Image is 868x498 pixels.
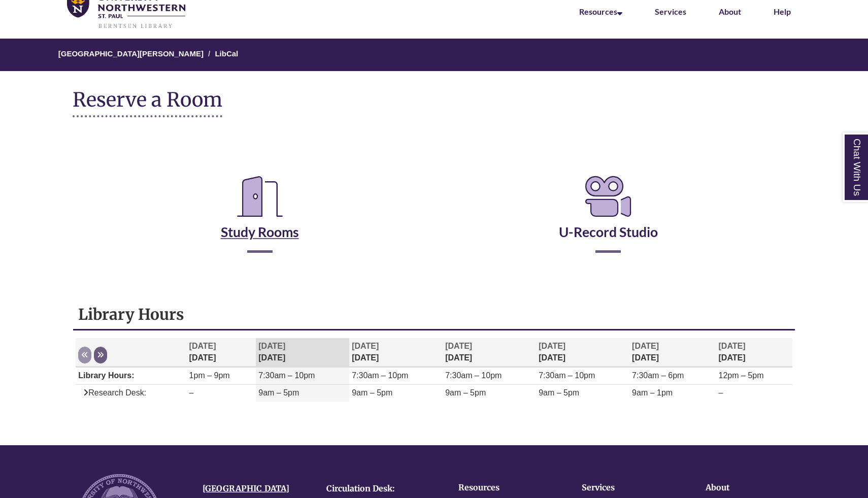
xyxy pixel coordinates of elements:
[78,347,91,363] button: Previous week
[719,388,723,397] span: –
[632,388,673,397] span: 9am – 1pm
[352,388,392,397] span: 9am – 5pm
[539,388,579,397] span: 9am – 5pm
[632,342,659,350] span: [DATE]
[326,484,435,493] h4: Circulation Desk:
[73,39,795,71] nav: Breadcrumb
[94,347,107,363] button: Next week
[221,198,299,240] a: Study Rooms
[78,305,790,324] h1: Library Hours
[719,371,764,380] span: 12pm – 5pm
[539,342,565,350] span: [DATE]
[719,342,746,350] span: [DATE]
[189,371,230,380] span: 1pm – 9pm
[76,368,186,385] td: Library Hours:
[706,483,798,492] h4: About
[559,198,658,240] a: U-Record Studio
[719,7,741,16] a: About
[445,342,472,350] span: [DATE]
[73,430,795,435] div: Libchat
[187,338,256,367] th: [DATE]
[215,49,238,58] a: LibCal
[445,371,502,380] span: 7:30am – 10pm
[579,7,622,16] a: Resources
[258,371,315,380] span: 7:30am – 10pm
[774,7,791,16] a: Help
[78,388,146,397] span: Research Desk:
[458,483,551,492] h4: Resources
[189,342,216,350] span: [DATE]
[629,338,716,367] th: [DATE]
[256,338,349,367] th: [DATE]
[443,338,536,367] th: [DATE]
[536,338,629,367] th: [DATE]
[73,143,795,283] div: Reserve a Room
[349,338,443,367] th: [DATE]
[73,300,795,419] div: Library Hours
[203,483,289,493] a: [GEOGRAPHIC_DATA]
[352,371,408,380] span: 7:30am – 10pm
[258,342,285,350] span: [DATE]
[73,89,222,117] h1: Reserve a Room
[189,388,194,397] span: –
[258,388,299,397] span: 9am – 5pm
[655,7,686,16] a: Services
[352,342,379,350] span: [DATE]
[632,371,684,380] span: 7:30am – 6pm
[716,338,792,367] th: [DATE]
[445,388,486,397] span: 9am – 5pm
[539,371,595,380] span: 7:30am – 10pm
[58,49,204,58] a: [GEOGRAPHIC_DATA][PERSON_NAME]
[582,483,674,492] h4: Services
